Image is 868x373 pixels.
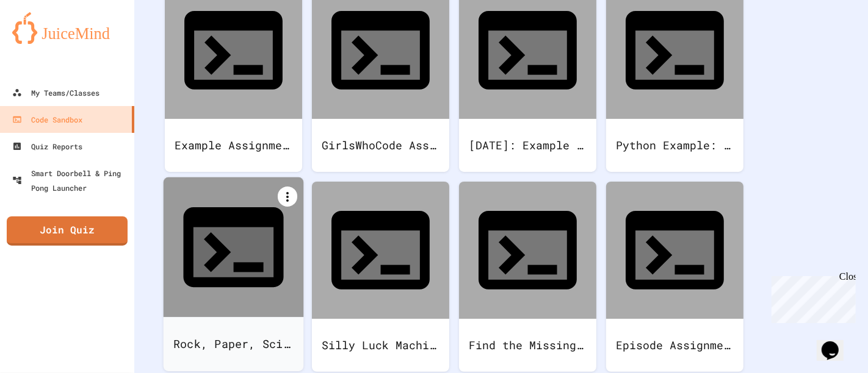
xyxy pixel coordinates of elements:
a: Episode Assignment [606,182,743,372]
div: Code Sandbox [12,112,82,127]
div: Find the Missing Side [459,319,596,372]
div: Example Assignments [165,119,302,172]
a: Silly Luck Machine [312,182,449,372]
div: Python Example: [DATE] [606,119,743,172]
iframe: chat widget [767,271,856,323]
a: Rock, Paper, Scissors [164,177,304,371]
div: Quiz Reports [12,139,82,154]
div: Smart Doorbell & Ping Pong Launcher [12,166,129,195]
div: My Teams/Classes [12,85,99,100]
div: GirlsWhoCode Assignment [DATE] [312,119,449,172]
a: Find the Missing Side [459,182,596,372]
a: Join Quiz [7,216,128,246]
div: Chat with us now!Close [5,5,84,77]
iframe: chat widget [817,324,856,361]
div: Episode Assignment [606,319,743,372]
div: Rock, Paper, Scissors [164,317,304,371]
div: [DATE]: Example Python Assignment [459,119,596,172]
div: Silly Luck Machine [312,319,449,372]
img: logo-orange.svg [12,12,122,44]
